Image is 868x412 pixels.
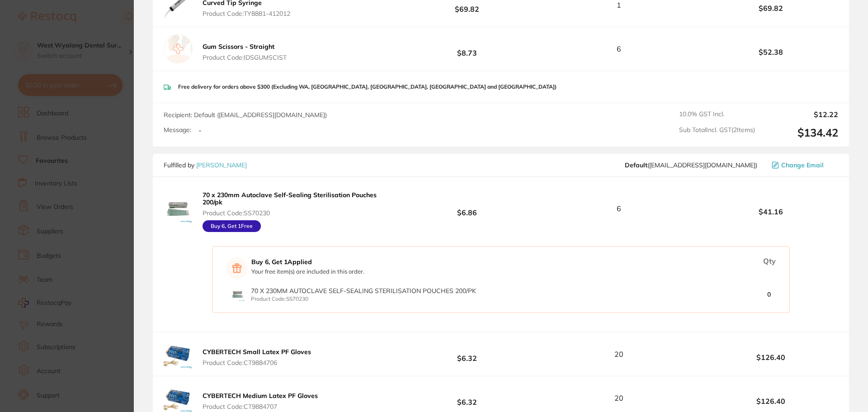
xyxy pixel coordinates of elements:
[703,4,838,12] b: $69.82
[251,258,364,265] strong: Buy 6, Get 1 Applied
[196,161,247,169] a: [PERSON_NAME]
[203,43,274,51] b: Gum Scissors - Straight
[614,394,623,402] span: 20
[203,220,261,232] div: Buy 6, Get 1 Free
[164,126,191,134] label: Message:
[164,111,327,119] span: Recipient: Default ( [EMAIL_ADDRESS][DOMAIN_NAME] )
[178,84,557,90] p: Free delivery for orders above $300 (Excluding WA, [GEOGRAPHIC_DATA], [GEOGRAPHIC_DATA], [GEOGRAP...
[164,34,193,63] img: empty.jpg
[400,41,534,57] b: $8.73
[200,392,321,411] button: CYBERTECH Medium Latex PF Gloves Product Code:CT9884707
[703,353,838,361] b: $126.40
[203,54,287,61] span: Product Code: IDSGUMSCIST
[625,161,647,169] b: Default
[703,208,838,216] b: $41.16
[762,110,838,118] output: $12.22
[703,48,838,56] b: $52.38
[617,204,621,213] span: 6
[200,348,314,367] button: CYBERTECH Small Latex PF Gloves Product Code:CT9884706
[400,200,534,217] b: $6.86
[251,268,364,275] p: Your free item(s) are included in this order.
[679,110,755,118] span: 10.0 % GST Incl.
[164,161,247,169] p: Fulfilled by
[251,296,476,302] p: Product Code: SS70230
[400,346,534,363] b: $6.32
[164,194,193,223] img: ZzM2aXE0Mw
[203,392,318,400] b: CYBERTECH Medium Latex PF Gloves
[203,209,397,217] span: Product Code: SS70230
[769,161,838,169] button: Change Email
[625,161,757,169] span: save@adamdental.com.au
[198,126,202,134] p: -
[400,390,534,407] b: $6.32
[617,45,621,53] span: 6
[763,256,776,265] span: Qty
[781,161,824,169] span: Change Email
[164,340,193,369] img: emUzZHc1MA
[767,291,771,298] b: 0
[614,350,623,358] span: 20
[762,126,838,139] output: $134.42
[200,191,400,232] button: 70 x 230mm Autoclave Self-Sealing Sterilisation Pouches 200/pk Product Code:SS70230 Buy 6, Get 1Free
[231,287,245,301] img: ZzM2aXE0Mw
[679,126,755,139] span: Sub Total Incl. GST ( 2 Items)
[203,403,318,410] span: Product Code: CT9884707
[251,287,476,295] span: 70 x 230mm Autoclave Self-Sealing Sterilisation Pouches 200/pk
[200,43,289,62] button: Gum Scissors - Straight Product Code:IDSGUMSCIST
[703,397,838,405] b: $126.40
[203,348,311,356] b: CYBERTECH Small Latex PF Gloves
[617,1,621,9] span: 1
[203,10,290,17] span: Product Code: TY8881-412012
[203,359,311,366] span: Product Code: CT9884706
[203,191,377,206] b: 70 x 230mm Autoclave Self-Sealing Sterilisation Pouches 200/pk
